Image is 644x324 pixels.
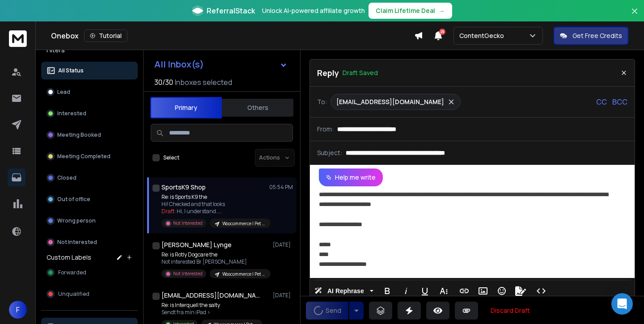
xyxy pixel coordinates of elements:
h1: All Inbox(s) [154,60,204,69]
p: Re: is Interquell the salty [161,302,262,309]
span: → [439,6,445,15]
button: Lead [41,83,138,101]
button: Tutorial [84,29,127,42]
button: Close banner [629,5,640,27]
button: Forwarded [41,264,138,282]
button: F [9,301,27,319]
h3: Custom Labels [47,253,91,262]
span: Hi, I understand. ... [177,207,221,215]
h1: [EMAIL_ADDRESS][DOMAIN_NAME] [161,291,260,300]
button: Insert Link (⌘K) [456,282,473,300]
button: Claim Lifetime Deal→ [369,3,452,19]
button: Underline (⌘U) [416,282,433,300]
p: [DATE] [273,241,293,248]
span: Draft: [161,207,176,215]
div: Onebox [51,29,414,42]
p: Not Interested [173,220,203,227]
p: Unlock AI-powered affiliate growth [262,6,365,15]
p: Re: is Sports K9 the [161,194,269,201]
span: Unqualified [58,290,89,298]
p: Interested [57,110,86,117]
button: Help me write [319,168,383,186]
p: All Status [58,67,84,74]
button: Italic (⌘I) [398,282,415,300]
p: CC [596,97,607,107]
p: Get Free Credits [572,31,622,40]
button: All Status [41,62,138,80]
span: AI Rephrase [326,287,366,295]
p: To: [317,97,327,106]
p: Closed [57,174,76,181]
button: Code View [533,282,550,300]
button: Get Free Credits [554,27,628,45]
button: AI Rephrase [313,282,375,300]
span: ReferralStack [207,5,255,16]
button: Primary [150,97,222,118]
p: ContentGecko [459,31,508,40]
p: Hi! Checked and that looks [161,201,269,208]
div: Open Intercom Messenger [611,293,633,315]
p: [EMAIL_ADDRESS][DOMAIN_NAME] [336,97,444,106]
p: Meeting Booked [57,131,101,139]
p: Not Interested [57,239,97,246]
p: Woocommerce | Pet Food & Supplies | [GEOGRAPHIC_DATA] | Eerik's unhinged, shorter | [DATE] [222,271,265,278]
button: Emoticons [493,282,510,300]
button: Meeting Completed [41,147,138,165]
p: Lead [57,88,70,96]
label: Select [163,154,179,161]
span: Forwarded [58,269,86,276]
button: Wrong person [41,212,138,230]
h1: SportsK9 Shop [161,183,206,192]
p: Meeting Completed [57,153,110,160]
span: 29 [439,29,445,35]
button: Meeting Booked [41,126,138,144]
p: Not Interested [173,270,203,277]
button: Out of office [41,190,138,208]
h3: Inboxes selected [175,77,232,88]
h1: [PERSON_NAME] Lynge [161,240,232,249]
p: 05:54 PM [269,184,293,191]
button: Unqualified [41,285,138,303]
button: Not Interested [41,233,138,251]
button: Insert Image (⌘P) [475,282,491,300]
button: Closed [41,169,138,187]
p: Out of office [57,196,90,203]
button: Others [222,98,293,118]
p: Woocommerce | Pet Food & Supplies | [GEOGRAPHIC_DATA] | Eerik's unhinged, shorter | [DATE] [222,220,265,227]
p: BCC [612,97,627,107]
p: From: [317,125,334,134]
button: Discard Draft [483,302,537,320]
button: Interested [41,105,138,122]
p: Re: is Rotly Dogcare the [161,251,269,258]
span: 30 / 30 [154,77,173,88]
h3: Filters [41,44,138,56]
p: Reply [317,67,339,79]
p: Wrong person [57,217,96,224]
button: Bold (⌘B) [379,282,396,300]
p: Subject: [317,148,342,157]
p: Draft Saved [343,68,378,77]
p: [DATE] [273,292,293,299]
p: Sendt fra min iPad > [161,309,262,316]
button: Signature [512,282,529,300]
p: Not interested Br [PERSON_NAME] [161,258,269,265]
button: More Text [435,282,452,300]
button: All Inbox(s) [147,55,295,73]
